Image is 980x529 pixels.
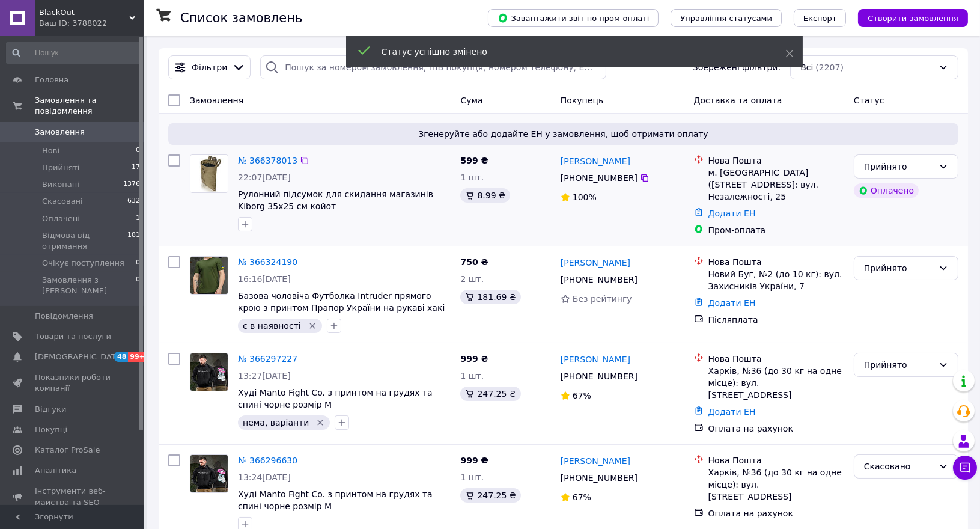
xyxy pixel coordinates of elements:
span: Замовлення [35,127,85,138]
button: Управління статусами [671,9,782,27]
a: Худі Manto Fight Co. з принтом на грудях та спині чорне розмір M [238,489,433,511]
span: нема, варіанти [243,418,309,427]
span: 2 шт. [460,274,484,284]
div: Нова Пошта [708,256,844,268]
span: Оплачені [42,213,80,224]
span: 0 [136,258,140,269]
span: 999 ₴ [460,354,488,364]
img: Фото товару [190,257,228,294]
svg: Видалити мітку [308,321,317,331]
div: Оплата на рахунок [708,423,844,435]
a: № 366378013 [238,156,297,165]
span: Фільтри [192,61,227,73]
img: Фото товару [190,455,228,492]
img: Фото товару [190,353,228,391]
span: Повідомлення [35,311,93,322]
div: Оплачено [854,183,919,198]
div: Харків, №36 (до 30 кг на одне місце): вул. [STREET_ADDRESS] [708,365,844,401]
span: 16:16[DATE] [238,274,291,284]
span: 67% [573,492,591,502]
div: Прийнято [864,160,934,173]
a: Фото товару [190,154,228,193]
a: Базова чоловіча Футболка Intruder прямого крою з принтом Прапор України на рукаві хакі розмір S [238,291,445,325]
span: Управління статусами [680,14,772,23]
div: Скасовано [864,460,934,473]
span: 750 ₴ [460,257,488,267]
a: № 366324190 [238,257,297,267]
a: Додати ЕН [708,407,756,417]
a: Рулонний підсумок для скидання магазинів Kiborg 35х25 см койот [238,189,433,211]
span: Відмова від отримання [42,230,127,252]
span: 0 [136,275,140,296]
div: [PHONE_NUMBER] [558,170,640,186]
a: [PERSON_NAME] [561,257,630,269]
div: Новий Буг, №2 (до 10 кг): вул. Захисників України, 7 [708,268,844,292]
svg: Видалити мітку [315,418,325,427]
div: Прийнято [864,261,934,275]
a: Фото товару [190,256,228,295]
span: 22:07[DATE] [238,173,291,182]
div: 247.25 ₴ [460,387,520,401]
span: 1 шт. [460,173,484,182]
span: Покупці [35,424,67,435]
span: [DEMOGRAPHIC_DATA] [35,352,124,362]
span: Замовлення та повідомлення [35,95,144,117]
span: 1376 [123,179,140,190]
span: Без рейтингу [573,294,632,304]
div: 8.99 ₴ [460,188,510,203]
div: [PHONE_NUMBER] [558,469,640,486]
div: Нова Пошта [708,154,844,167]
span: 1 шт. [460,472,484,482]
span: 67% [573,391,591,400]
div: [PHONE_NUMBER] [558,368,640,385]
span: Завантажити звіт по пром-оплаті [498,13,649,23]
div: Статус успішно змінено [382,46,755,58]
a: Додати ЕН [708,209,756,218]
div: Ваш ID: 3788022 [39,18,144,29]
span: 999 ₴ [460,456,488,465]
span: Замовлення [190,96,243,105]
a: Фото товару [190,454,228,493]
span: 17 [132,162,140,173]
div: 247.25 ₴ [460,488,520,503]
button: Створити замовлення [858,9,968,27]
a: Створити замовлення [846,13,968,22]
span: BlackOut [39,7,129,18]
a: [PERSON_NAME] [561,353,630,365]
button: Чат з покупцем [953,456,977,480]
span: Нові [42,145,59,156]
a: Худі Manto Fight Co. з принтом на грудях та спині чорне розмір M [238,388,433,409]
span: Виконані [42,179,79,190]
a: [PERSON_NAME] [561,455,630,467]
div: Нова Пошта [708,454,844,466]
span: Створити замовлення [868,14,958,23]
button: Експорт [794,9,847,27]
div: Нова Пошта [708,353,844,365]
span: 632 [127,196,140,207]
img: Фото товару [190,155,228,192]
span: Скасовані [42,196,83,207]
button: Завантажити звіт по пром-оплаті [488,9,659,27]
span: Головна [35,75,68,85]
span: 1 [136,213,140,224]
span: Експорт [803,14,837,23]
span: 1 шт. [460,371,484,381]
a: [PERSON_NAME] [561,155,630,167]
span: 13:24[DATE] [238,472,291,482]
input: Пошук [6,42,141,64]
span: Доставка та оплата [694,96,782,105]
span: 599 ₴ [460,156,488,165]
span: Згенеруйте або додайте ЕН у замовлення, щоб отримати оплату [173,128,954,140]
span: 48 [114,352,128,362]
h1: Список замовлень [180,11,302,25]
div: 181.69 ₴ [460,290,520,304]
span: (2207) [815,63,844,72]
div: м. [GEOGRAPHIC_DATA] ([STREET_ADDRESS]: вул. Незалежності, 25 [708,167,844,203]
span: є в наявності [243,321,301,331]
span: Показники роботи компанії [35,372,111,394]
div: Післяплата [708,314,844,326]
